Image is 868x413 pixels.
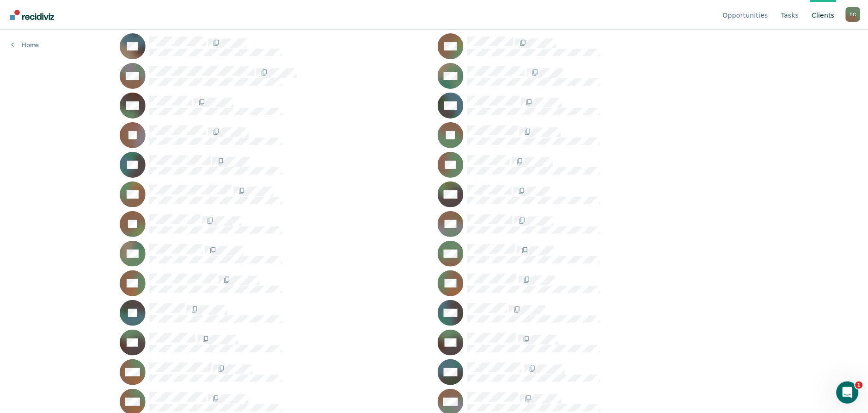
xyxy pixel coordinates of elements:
[837,382,859,404] iframe: Intercom live chat
[10,10,54,20] img: Recidiviz
[846,7,861,22] button: Profile dropdown button
[846,7,861,22] div: T C
[11,41,39,49] a: Home
[856,382,863,389] span: 1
